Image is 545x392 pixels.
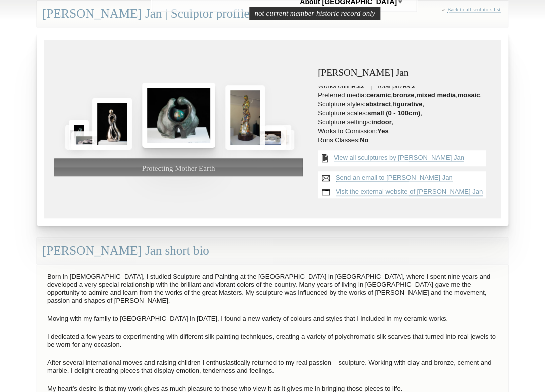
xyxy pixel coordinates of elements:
img: Send an email to Monica Mauer Jan [318,171,334,185]
li: Sculpture settings: , [318,118,491,126]
a: Visit the external website of [PERSON_NAME] Jan [336,188,483,196]
strong: indoor [371,118,391,126]
strong: mixed media [416,91,456,99]
li: Preferred media: , , , , [318,91,491,99]
p: I dedicated a few years to experimenting with different silk painting techniques, creating a vari... [42,330,503,351]
img: Infinity [92,98,132,150]
strong: figurative [393,100,423,108]
strong: 22 [357,82,364,90]
a: Back to all sculptors list [447,6,500,13]
img: Infinite Woman [250,126,286,150]
li: Works online: Total prizes: [318,82,491,90]
div: [PERSON_NAME] Jan | Sculptor profile [37,1,508,27]
img: Feeling Treasured [65,125,81,150]
img: My Life Journey [225,85,265,150]
strong: bronze [393,91,415,99]
p: After several international moves and raising children I enthusiastically returned to my real pas... [42,356,503,377]
p: Born in [DEMOGRAPHIC_DATA], I studied Sculpture and Painting at the [GEOGRAPHIC_DATA] in [GEOGRAP... [42,270,503,307]
li: Runs Classes: [318,136,491,144]
img: Madonna & Child [69,120,89,150]
strong: small (0 - 100cm) [367,109,420,117]
span: not current member historic record only [249,7,380,20]
p: Moving with my family to [GEOGRAPHIC_DATA] in [DATE], I found a new variety of colours and styles... [42,312,503,325]
span: Protecting Mother Earth [142,164,215,172]
div: [PERSON_NAME] Jan short bio [37,238,508,264]
img: Protecting Mother Earth [265,125,291,150]
a: Send an email to [PERSON_NAME] Jan [336,174,453,182]
strong: mosaic [457,91,480,99]
img: Visit website [318,185,334,200]
li: Sculpture scales: , [318,109,491,117]
img: Protecting Mother Earth [142,83,215,148]
strong: No [360,136,368,144]
img: View all {sculptor_name} sculptures list [318,150,332,166]
strong: ceramic [366,91,391,99]
h3: [PERSON_NAME] Jan [318,68,491,78]
div: « [442,6,503,24]
a: View all sculptures by [PERSON_NAME] Jan [334,154,464,162]
strong: 2 [412,82,415,90]
li: Works to Comission: [318,127,491,135]
strong: Yes [377,127,388,135]
li: Sculpture styles: , , [318,100,491,108]
strong: abstract [365,100,391,108]
img: Contemplation [71,131,106,150]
